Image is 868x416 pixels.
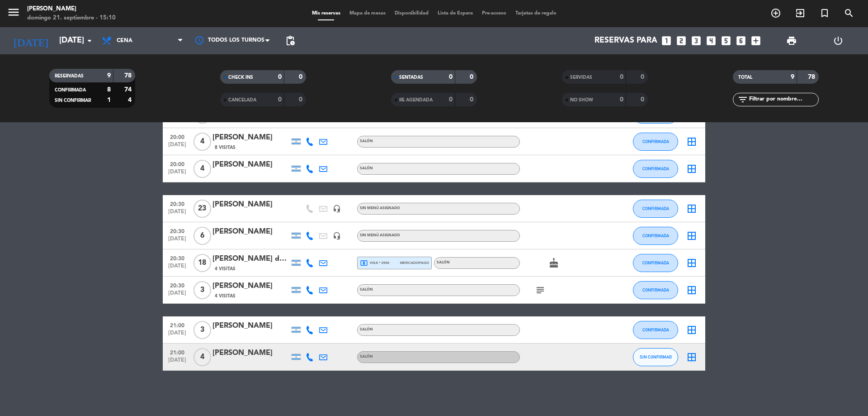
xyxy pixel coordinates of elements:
span: CONFIRMADA [642,260,669,265]
span: Mapa de mesas [345,11,390,16]
strong: 78 [124,72,133,79]
i: add_circle_outline [770,8,781,19]
span: print [786,35,797,46]
span: Mis reservas [307,11,345,16]
span: Tarjetas de regalo [511,11,561,16]
span: 20:30 [166,225,189,236]
i: looks_3 [690,35,702,47]
span: [DATE] [166,357,189,368]
span: CONFIRMADA [642,166,669,171]
i: arrow_drop_down [84,35,95,46]
i: border_all [686,285,697,296]
input: Filtrar por nombre... [748,95,818,105]
button: CONFIRMADA [633,321,678,339]
div: [PERSON_NAME] [212,226,289,238]
span: 8 Visitas [215,144,236,151]
strong: 78 [808,74,817,80]
span: Salón [360,167,373,170]
span: 20:30 [166,198,189,209]
span: pending_actions [285,35,296,46]
i: looks_4 [705,35,717,47]
strong: 0 [470,74,475,80]
span: CANCELADA [228,98,256,102]
span: Sin menú asignado [360,206,400,210]
strong: 0 [278,96,282,103]
span: [DATE] [166,290,189,301]
span: Salón [437,261,450,264]
span: visa * 2540 [360,259,389,267]
i: headset_mic [333,232,341,240]
span: Salón [360,355,373,359]
span: mercadopago [400,260,429,266]
span: CONFIRMADA [55,88,86,92]
span: 4 [193,160,211,178]
i: menu [7,5,20,19]
i: border_all [686,230,697,241]
i: exit_to_app [795,8,806,19]
strong: 74 [124,86,133,93]
span: 3 [193,321,211,339]
strong: 0 [620,96,623,103]
span: 4 [193,348,211,366]
span: NO SHOW [570,98,593,102]
strong: 9 [791,74,794,80]
span: [DATE] [166,209,189,219]
strong: 0 [449,96,453,103]
span: SERVIDAS [570,75,592,80]
i: power_settings_new [833,35,844,46]
span: CONFIRMADA [642,327,669,332]
i: local_atm [360,259,368,267]
strong: 9 [107,72,111,79]
span: 18 [193,254,211,272]
div: [PERSON_NAME] [212,199,289,210]
i: border_all [686,163,697,174]
i: turned_in_not [819,8,830,19]
span: CONFIRMADA [642,139,669,144]
span: [DATE] [166,169,189,179]
span: 4 [193,133,211,151]
div: LOG OUT [815,27,861,54]
div: [PERSON_NAME] de los [PERSON_NAME] [212,253,289,265]
i: cake [548,258,559,268]
i: looks_5 [720,35,732,47]
i: subject [535,285,546,296]
span: Pre-acceso [477,11,511,16]
i: [DATE] [7,31,55,51]
span: [DATE] [166,330,189,340]
span: 6 [193,227,211,245]
strong: 1 [107,97,111,103]
div: [PERSON_NAME] [212,347,289,359]
button: CONFIRMADA [633,227,678,245]
span: [DATE] [166,236,189,246]
span: CONFIRMADA [642,206,669,211]
strong: 0 [620,74,623,80]
strong: 0 [278,74,282,80]
button: menu [7,5,20,22]
span: Salón [360,288,373,292]
strong: 0 [641,74,646,80]
span: Salón [360,328,373,331]
span: Salón [360,139,373,143]
i: border_all [686,258,697,268]
span: SIN CONFIRMAR [640,354,672,359]
span: Lista de Espera [433,11,477,16]
button: SIN CONFIRMAR [633,348,678,366]
i: add_box [750,35,762,47]
div: [PERSON_NAME] [212,132,289,143]
strong: 8 [107,86,111,93]
i: border_all [686,203,697,214]
span: 3 [193,281,211,299]
i: border_all [686,352,697,363]
button: CONFIRMADA [633,160,678,178]
strong: 0 [299,96,304,103]
span: Cena [117,38,132,44]
span: Sin menú asignado [360,234,400,237]
div: [PERSON_NAME] [212,159,289,171]
button: CONFIRMADA [633,254,678,272]
strong: 4 [128,97,133,103]
strong: 0 [641,96,646,103]
span: CONFIRMADA [642,287,669,292]
span: Disponibilidad [390,11,433,16]
span: 20:30 [166,253,189,263]
button: CONFIRMADA [633,200,678,218]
